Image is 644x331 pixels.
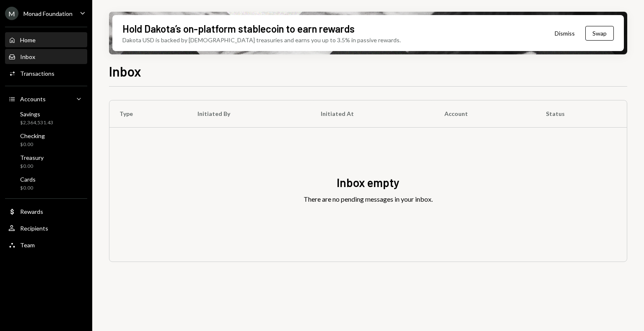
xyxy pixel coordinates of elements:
div: Recipients [20,225,48,232]
th: Initiated By [187,100,310,127]
a: Accounts [5,91,87,106]
a: Home [5,32,87,47]
a: Cards$0.00 [5,173,87,193]
div: $0.00 [20,185,36,192]
a: Checking$0.00 [5,130,87,150]
th: Initiated At [311,100,435,127]
div: Savings [20,110,53,118]
th: Status [536,100,627,127]
a: Treasury$0.00 [5,151,87,172]
div: Checking [20,132,45,139]
button: Swap [585,26,614,41]
a: Inbox [5,49,87,64]
div: Accounts [20,95,46,103]
div: Team [20,241,35,249]
a: Savings$2,364,531.43 [5,108,87,128]
div: Hold Dakota’s on-platform stablecoin to earn rewards [122,22,355,36]
div: Home [20,36,36,44]
div: $0.00 [20,163,44,170]
div: Transactions [20,70,55,77]
div: $2,364,531.43 [20,119,53,126]
div: $0.00 [20,141,45,148]
div: Cards [20,176,36,183]
div: Treasury [20,154,44,161]
div: Rewards [20,208,43,215]
div: M [5,7,18,20]
a: Rewards [5,204,87,219]
div: Monad Foundation [23,10,73,17]
div: There are no pending messages in your inbox. [304,194,433,204]
button: Dismiss [544,23,585,43]
div: Inbox [20,53,35,60]
h1: Inbox [109,63,141,80]
div: Dakota USD is backed by [DEMOGRAPHIC_DATA] treasuries and earns you up to 3.5% in passive rewards. [122,36,401,44]
a: Team [5,237,87,252]
th: Account [434,100,536,127]
a: Transactions [5,66,87,81]
th: Type [109,100,187,127]
a: Recipients [5,221,87,236]
div: Inbox empty [337,174,400,191]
